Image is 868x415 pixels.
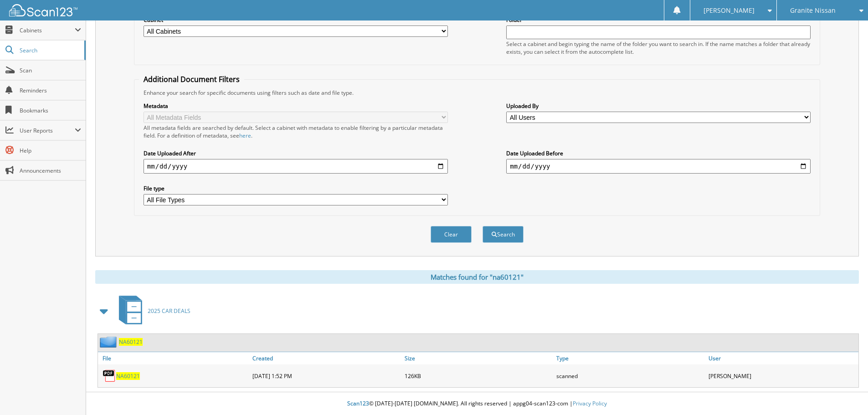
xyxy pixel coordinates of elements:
div: All metadata fields are searched by default. Select a cabinet with metadata to enable filtering b... [144,124,448,139]
span: Cabinets [20,26,75,34]
a: Type [554,352,706,364]
span: Search [20,46,80,54]
span: Bookmarks [20,107,81,114]
label: Metadata [144,102,448,110]
legend: Additional Document Filters [139,74,244,84]
span: Reminders [20,87,81,94]
span: Scan [20,67,81,74]
iframe: Chat Widget [822,371,868,415]
button: Search [483,226,524,243]
div: scanned [554,367,706,385]
div: [DATE] 1:52 PM [250,367,402,385]
a: Privacy Policy [573,400,607,407]
img: scan123-logo-white.svg [9,4,77,16]
a: User [706,352,858,364]
div: [PERSON_NAME] [706,367,858,385]
span: Scan123 [347,400,369,407]
div: Enhance your search for specific documents using filters such as date and file type. [139,89,815,97]
a: NA60121 [119,338,143,346]
div: Matches found for "na60121" [95,270,859,284]
img: folder2.png [100,336,119,348]
div: 126KB [402,367,555,385]
button: Clear [431,226,472,243]
a: Size [402,352,555,364]
label: Date Uploaded Before [506,149,811,157]
div: Select a cabinet and begin typing the name of the folder you want to search in. If the name match... [506,40,811,56]
a: File [98,352,250,364]
img: PDF.png [103,369,116,383]
span: Granite Nissan [790,8,836,13]
span: Announcements [20,167,81,174]
label: File type [144,184,448,192]
div: © [DATE]-[DATE] [DOMAIN_NAME]. All rights reserved | appg04-scan123-com | [86,393,868,415]
span: User Reports [20,127,75,134]
a: Created [250,352,402,364]
span: Help [20,147,81,154]
label: Uploaded By [506,102,811,110]
span: [PERSON_NAME] [704,8,755,13]
input: end [506,159,811,174]
a: 2025 CAR DEALS [113,293,190,329]
input: start [144,159,448,174]
label: Date Uploaded After [144,149,448,157]
a: NA60121 [116,372,140,380]
a: here [239,132,251,139]
span: 2025 CAR DEALS [148,307,190,315]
